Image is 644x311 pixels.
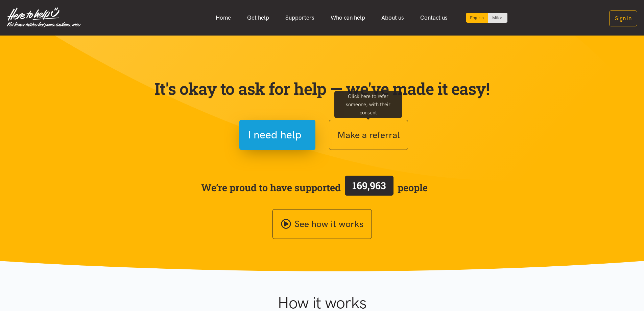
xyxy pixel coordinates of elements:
button: Make a referral [329,120,408,150]
div: Current language [466,13,488,23]
div: Language toggle [466,13,508,23]
button: Sign in [609,10,637,26]
a: See how it works [272,209,372,239]
span: I need help [248,126,302,143]
a: Contact us [412,10,456,25]
a: Supporters [277,10,323,25]
a: About us [373,10,412,25]
a: Switch to Te Reo Māori [488,13,507,23]
a: Home [208,10,239,25]
span: We’re proud to have supported people [201,174,428,201]
button: I need help [239,120,315,150]
a: 169,963 [341,174,398,201]
p: It's okay to ask for help — we've made it easy! [153,79,491,98]
span: 169,963 [352,179,386,192]
div: Click here to refer someone, with their consent [334,91,402,118]
img: Home [7,7,81,28]
a: Who can help [323,10,373,25]
a: Get help [239,10,277,25]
